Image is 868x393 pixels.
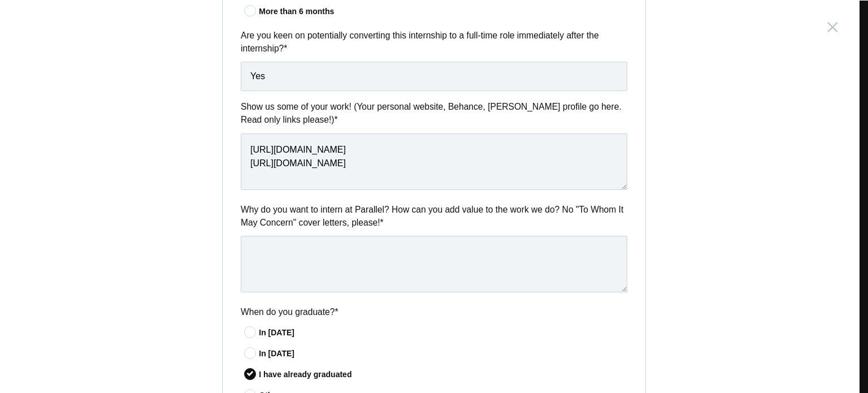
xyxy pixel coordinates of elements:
[241,305,627,318] label: When do you graduate?
[241,203,627,230] label: Why do you want to intern at Parallel? How can you add value to the work we do? No "To Whom It Ma...
[241,29,627,55] label: Are you keen on potentially converting this internship to a full-time role immediately after the ...
[259,327,627,339] div: In [DATE]
[259,6,627,18] div: More than 6 months
[241,100,627,127] label: Show us some of your work! (Your personal website, Behance, [PERSON_NAME] profile go here. Read o...
[259,348,627,360] div: In [DATE]
[259,369,627,381] div: I have already graduated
